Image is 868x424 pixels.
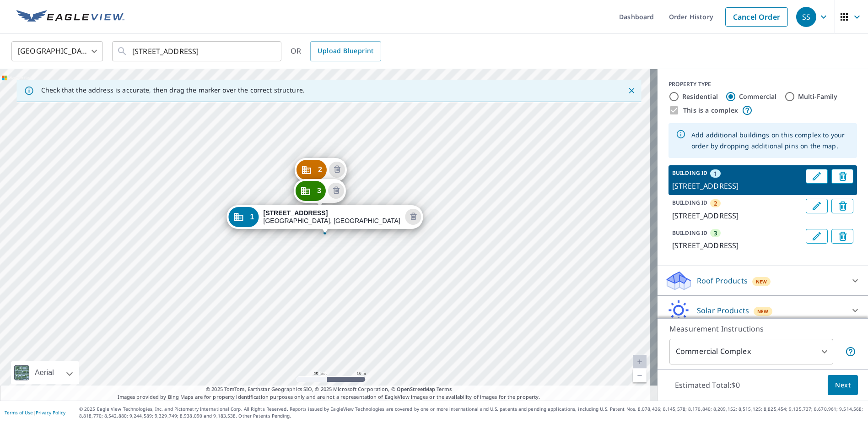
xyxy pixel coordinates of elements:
p: Check that the address is accurate, then drag the marker over the correct structure. [41,86,305,94]
input: Search by address or latitude-longitude [132,38,263,64]
span: Next [835,380,851,391]
a: Terms of Use [5,409,33,416]
div: Roof ProductsNew [665,270,861,292]
span: New [757,308,769,315]
div: Dropped pin, building 1, Commercial property, 301 N Boundary St Williamsburg, VA 23185 [226,205,423,234]
span: 2 [318,166,322,173]
a: OpenStreetMap [397,386,435,392]
label: Multi-Family [798,92,838,101]
p: Solar Products [697,305,749,316]
span: 1 [714,169,717,178]
p: © 2025 Eagle View Technologies, Inc. and Pictometry International Corp. All Rights Reserved. Repo... [79,406,863,419]
div: Dropped pin, building 2, Commercial property, 301 N Boundary St Williamsburg, VA 23185 [295,158,347,186]
button: Edit building 2 [806,199,828,213]
span: 2 [714,199,717,207]
div: Commercial Complex [669,339,833,364]
p: Estimated Total: $0 [668,375,747,395]
span: 1 [250,213,254,220]
p: BUILDING ID [672,169,707,177]
button: Delete building 2 [329,162,345,178]
button: Edit building 3 [806,229,828,244]
div: [GEOGRAPHIC_DATA] [11,38,103,64]
p: [STREET_ADDRESS] [672,180,802,191]
button: Delete building 3 [831,229,853,244]
div: Aerial [32,361,57,384]
button: Close [625,85,637,97]
span: 3 [714,229,717,237]
label: Commercial [739,92,777,101]
div: Dropped pin, building 3, Commercial property, 301 N Boundary St Williamsburg, VA 23185 [294,179,346,207]
span: 3 [317,187,321,194]
img: EV Logo [16,10,124,24]
p: Roof Products [697,275,748,286]
button: Delete building 2 [831,199,853,213]
a: Privacy Policy [36,409,65,416]
div: Add additional buildings on this complex to your order by dropping additional pins on the map. [691,126,850,155]
button: Edit building 1 [806,169,828,184]
p: [STREET_ADDRESS] [672,210,802,221]
div: PROPERTY TYPE [669,80,857,88]
span: Upload Blueprint [318,45,373,57]
a: Current Level 20, Zoom Out [633,369,647,382]
strong: [STREET_ADDRESS] [264,209,328,217]
span: New [756,278,767,285]
label: Residential [682,92,718,101]
p: Measurement Instructions [669,323,856,334]
a: Current Level 20, Zoom In Disabled [633,355,647,369]
button: Delete building 1 [831,169,853,184]
div: OR [291,41,381,61]
a: Upload Blueprint [310,41,381,61]
button: Delete building 1 [405,209,421,225]
p: [STREET_ADDRESS] [672,240,802,251]
p: BUILDING ID [672,199,707,207]
p: | [5,410,65,415]
a: Cancel Order [725,7,788,27]
div: Aerial [11,361,79,384]
span: © 2025 TomTom, Earthstar Geographics SIO, © 2025 Microsoft Corporation, © [206,386,452,393]
button: Next [828,375,858,396]
button: Delete building 3 [328,183,344,199]
div: Solar ProductsNew [665,299,861,321]
div: SS [796,7,816,27]
p: BUILDING ID [672,229,707,237]
a: Terms [437,386,452,392]
span: Each building may require a separate measurement report; if so, your account will be billed per r... [845,346,856,357]
label: This is a complex [683,106,738,115]
div: [GEOGRAPHIC_DATA], [GEOGRAPHIC_DATA] 23185 [264,209,401,225]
